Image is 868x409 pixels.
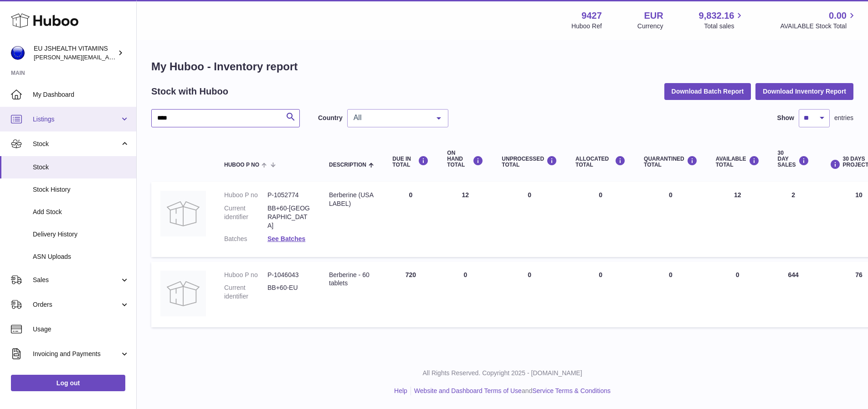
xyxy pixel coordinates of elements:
td: 0 [383,182,438,257]
div: UNPROCESSED Total [502,156,557,168]
span: AVAILABLE Stock Total [780,22,857,31]
span: Stock [33,140,120,148]
label: Country [318,114,343,122]
td: 0 [493,262,566,328]
div: Currency [637,22,663,31]
dt: Current identifier [224,204,267,230]
span: 0.00 [829,10,847,22]
td: 0 [438,262,493,328]
a: 0.00 AVAILABLE Stock Total [780,10,857,31]
td: 644 [769,262,818,328]
img: laura@jessicasepel.com [11,46,25,60]
div: QUARANTINED Total [644,156,698,168]
dt: Huboo P no [224,271,267,279]
h1: My Huboo - Inventory report [151,59,853,74]
td: 720 [383,262,438,328]
span: Huboo P no [224,162,259,168]
td: 0 [493,182,566,257]
div: EU JSHEALTH VITAMINS [34,44,116,62]
span: 9,832.16 [699,10,734,22]
div: Berberine (USA LABEL) [329,191,374,208]
dd: BB+60-[GEOGRAPHIC_DATA] [267,204,311,230]
div: AVAILABLE Total [716,156,760,168]
div: DUE IN TOTAL [392,156,429,168]
label: Show [777,114,794,122]
span: Stock [33,163,129,172]
li: and [411,387,611,395]
button: Download Inventory Report [755,83,853,100]
span: All [351,113,430,122]
a: See Batches [267,235,305,242]
span: Sales [33,276,120,284]
span: Orders [33,300,120,309]
span: Add Stock [33,208,129,216]
a: Service Terms & Conditions [532,387,611,394]
td: 0 [566,262,635,328]
dt: Huboo P no [224,191,267,199]
span: ASN Uploads [33,252,129,261]
button: Download Batch Report [664,83,751,100]
span: 0 [669,271,673,278]
td: 2 [769,182,818,257]
span: Description [329,162,366,168]
span: Delivery History [33,230,129,239]
div: ON HAND Total [447,150,483,168]
dd: BB+60-EU [267,283,311,301]
span: My Dashboard [33,90,129,99]
strong: EUR [644,10,663,22]
div: Huboo Ref [571,22,602,31]
span: [PERSON_NAME][EMAIL_ADDRESS][DOMAIN_NAME] [34,53,183,61]
span: Total sales [704,22,745,31]
span: Usage [33,325,129,334]
span: Invoicing and Payments [33,350,120,358]
span: entries [834,114,853,122]
dd: P-1052774 [267,191,311,199]
div: Berberine - 60 tablets [329,271,374,288]
span: Listings [33,115,120,124]
a: Log out [11,375,125,391]
dd: P-1046043 [267,271,311,279]
h2: Stock with Huboo [151,85,228,98]
span: 0 [669,191,673,199]
span: Stock History [33,185,129,194]
td: 0 [707,262,769,328]
dt: Current identifier [224,283,267,301]
div: 30 DAY SALES [778,150,809,168]
td: 0 [566,182,635,257]
td: 12 [438,182,493,257]
a: 9,832.16 Total sales [699,10,745,31]
div: ALLOCATED Total [575,156,626,168]
p: All Rights Reserved. Copyright 2025 - [DOMAIN_NAME] [144,369,861,378]
strong: 9427 [581,10,602,22]
a: Website and Dashboard Terms of Use [414,387,522,394]
dt: Batches [224,235,267,243]
img: product image [160,271,206,316]
img: product image [160,191,206,236]
a: Help [394,387,407,394]
td: 12 [707,182,769,257]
